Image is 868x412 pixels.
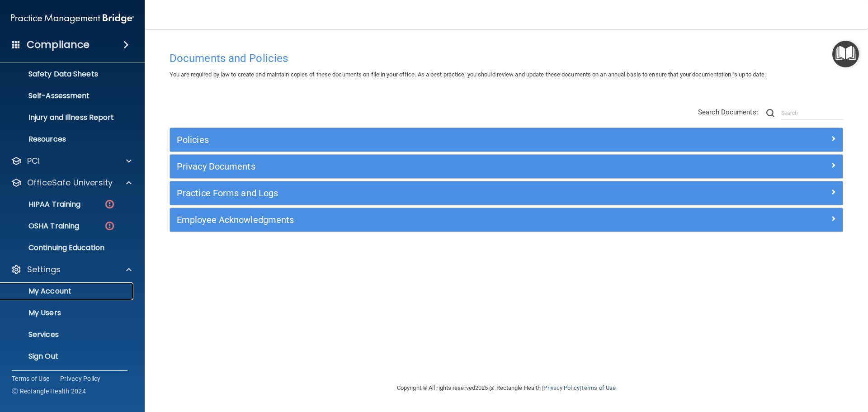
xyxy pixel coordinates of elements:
[27,38,90,51] h4: Compliance
[832,41,859,67] button: Open Resource Center
[341,374,671,403] div: Copyright © All rights reserved 2025 @ Rectangle Health | |
[6,113,129,122] p: Injury and Illness Report
[6,287,129,296] p: My Account
[6,70,129,79] p: Safety Data Sheets
[177,133,836,147] a: Policies
[11,177,132,188] a: OfficeSafe University
[6,200,80,209] p: HIPAA Training
[177,135,668,145] h5: Policies
[6,352,129,361] p: Sign Out
[698,108,758,116] span: Search Documents:
[177,213,836,227] a: Employee Acknowledgments
[766,109,774,117] img: ic-search.3b580494.png
[581,384,616,391] a: Terms of Use
[177,161,668,171] h5: Privacy Documents
[6,135,129,144] p: Resources
[11,264,132,275] a: Settings
[12,374,49,383] a: Terms of Use
[6,243,129,252] p: Continuing Education
[543,384,579,391] a: Privacy Policy
[12,387,86,396] span: Ⓒ Rectangle Health 2024
[177,186,836,200] a: Practice Forms and Logs
[27,177,113,188] p: OfficeSafe University
[170,52,843,64] h4: Documents and Policies
[712,348,857,384] iframe: Drift Widget Chat Controller
[27,156,40,166] p: PCI
[104,199,115,210] img: danger-circle.6113f641.png
[6,308,129,317] p: My Users
[6,222,79,231] p: OSHA Training
[170,71,766,78] span: You are required by law to create and maintain copies of these documents on file in your office. ...
[177,159,836,174] a: Privacy Documents
[11,156,132,166] a: PCI
[781,106,843,120] input: Search
[11,9,134,28] img: PMB logo
[27,264,61,275] p: Settings
[6,91,129,100] p: Self-Assessment
[104,220,115,232] img: danger-circle.6113f641.png
[177,188,668,198] h5: Practice Forms and Logs
[177,215,668,225] h5: Employee Acknowledgments
[60,374,101,383] a: Privacy Policy
[6,330,129,339] p: Services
